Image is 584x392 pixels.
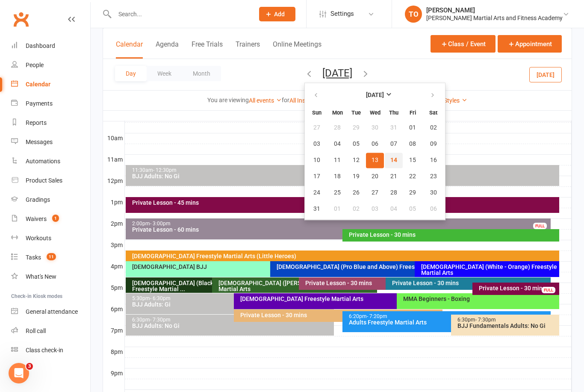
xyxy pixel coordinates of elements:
a: Clubworx [10,9,32,30]
button: 19 [347,169,365,184]
a: Workouts [11,229,90,248]
button: 03 [366,201,384,217]
span: 12 [353,157,360,164]
button: Trainers [236,40,260,59]
button: 28 [328,120,346,136]
button: 10 [306,153,327,168]
div: Private Lesson - 30 mins [348,232,557,238]
div: [PERSON_NAME] Martial Arts and Fitness Academy [426,14,563,22]
button: 01 [328,201,346,217]
th: 5pm [103,283,124,293]
div: 11:30am [132,168,558,173]
div: 6:30pm [457,317,558,323]
div: FULL [533,223,547,229]
button: Calendar [116,40,143,59]
a: Calendar [11,75,90,94]
button: 05 [347,136,365,152]
div: MMA Beginners - Boxing [403,296,558,302]
span: 23 [430,173,437,180]
button: 06 [422,201,444,217]
button: 09 [422,136,444,152]
span: 04 [390,206,397,212]
div: Calendar [26,81,50,88]
span: - 12:30pm [153,167,177,173]
th: 9pm [103,368,124,379]
span: 17 [313,173,320,180]
th: 1pm [103,197,124,208]
th: 2pm [103,218,124,229]
a: Gradings [11,190,90,209]
span: 11 [47,253,56,260]
a: Product Sales [11,171,90,190]
button: 03 [306,136,327,152]
button: [DATE] [529,67,562,82]
span: 18 [334,173,341,180]
div: Product Sales [26,177,62,184]
button: Add [259,7,295,21]
span: 29 [409,189,416,196]
button: 12 [347,153,365,168]
span: 29 [353,124,360,131]
div: Reports [26,119,47,126]
div: Private Lesson - 60 mins [132,227,549,233]
button: 24 [306,185,327,200]
a: All Styles [436,97,467,104]
div: Private Lesson - 30 mins [478,285,557,291]
button: 27 [366,185,384,200]
div: [DEMOGRAPHIC_DATA] BJJ [132,264,405,270]
th: 8pm [103,347,124,357]
button: Free Trials [192,40,223,59]
span: - 3:00pm [150,221,171,227]
div: Private Lesson - 45 mins [132,200,558,206]
a: General attendance kiosk mode [11,302,90,321]
button: 02 [347,201,365,217]
button: 29 [347,120,365,136]
span: 22 [409,173,416,180]
span: 24 [313,189,320,196]
div: Waivers [26,215,47,222]
span: 25 [334,189,341,196]
th: 10am [103,133,124,144]
div: FULL [542,287,555,293]
button: 08 [404,136,422,152]
div: [DEMOGRAPHIC_DATA] (White - Orange) Freestyle Martial Arts [421,264,557,276]
div: Class check-in [26,347,63,354]
button: 11 [328,153,346,168]
span: 16 [430,157,437,164]
iframe: Intercom live chat [9,363,29,383]
a: Messages [11,133,90,152]
button: Month [182,66,221,81]
button: 30 [366,120,384,136]
button: 29 [404,185,422,200]
a: People [11,56,90,75]
strong: You are viewing [207,97,249,103]
div: BJJ Adults: No Gi [132,173,558,179]
span: 01 [409,124,416,131]
div: 5:30pm [132,296,332,301]
span: 26 [353,189,360,196]
span: 21 [390,173,397,180]
span: 27 [372,189,378,196]
th: 4pm [103,261,124,272]
div: 6:30pm [132,317,332,323]
a: Roll call [11,321,90,341]
button: Class / Event [431,35,496,53]
span: 03 [372,206,378,212]
div: What's New [26,273,56,280]
div: 6:20pm [348,314,549,319]
span: 03 [313,141,320,147]
button: 04 [385,201,403,217]
span: 27 [313,124,320,131]
span: 10 [313,157,320,164]
a: Dashboard [11,36,90,56]
span: 08 [409,141,416,147]
button: 02 [422,120,444,136]
button: Online Meetings [273,40,321,59]
strong: [DATE] [366,92,384,99]
small: Tuesday [351,109,361,116]
div: [DEMOGRAPHIC_DATA] ([PERSON_NAME]) Freestyle Martial Arts [218,280,375,292]
div: [DEMOGRAPHIC_DATA] (Pro Blue and Above) Freestyle Martial Arts [276,264,549,270]
strong: for [282,97,289,103]
span: 05 [409,206,416,212]
th: 6pm [103,304,124,315]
